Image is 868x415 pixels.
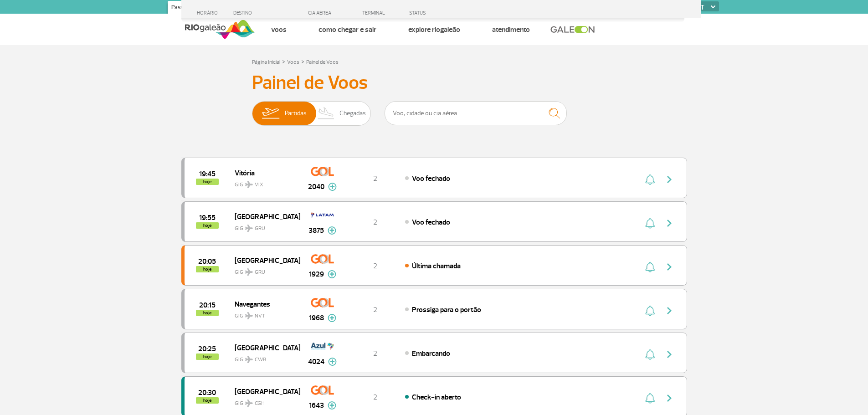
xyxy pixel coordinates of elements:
img: mais-info-painel-voo.svg [328,270,336,278]
span: 2025-09-29 19:55:00 [199,215,216,221]
span: NVT [255,312,265,320]
img: slider-desembarque [313,102,340,125]
img: seta-direita-painel-voo.svg [664,393,675,404]
span: 2 [373,218,377,227]
span: CWB [255,356,266,364]
span: 2025-09-29 20:30:00 [198,389,216,396]
span: CGH [255,400,265,408]
img: mais-info-painel-voo.svg [328,183,337,191]
img: mais-info-painel-voo.svg [328,401,336,410]
img: mais-info-painel-voo.svg [328,358,337,366]
span: Navegantes [235,298,293,310]
span: 2 [373,305,377,314]
img: sino-painel-voo.svg [645,174,655,185]
img: destiny_airplane.svg [245,225,253,232]
img: destiny_airplane.svg [245,312,253,319]
span: [GEOGRAPHIC_DATA] [235,385,293,397]
span: Última chamada [412,261,461,271]
img: slider-embarque [256,102,285,125]
span: Vitória [235,167,293,179]
span: 2025-09-29 20:15:00 [199,302,216,308]
span: GIG [235,263,293,277]
span: hoje [196,266,219,272]
a: Painel de Voos [306,59,339,66]
a: Passageiros [168,1,205,15]
a: Voos [287,59,299,66]
a: Página Inicial [252,59,280,66]
img: sino-painel-voo.svg [645,261,655,272]
span: Embarcando [412,349,450,358]
span: 2 [373,174,377,183]
span: GIG [235,351,293,364]
span: 2025-09-29 20:05:00 [198,258,216,265]
span: 2040 [308,181,324,192]
span: VIX [255,181,263,189]
span: [GEOGRAPHIC_DATA] [235,210,293,222]
img: mais-info-painel-voo.svg [328,226,336,235]
span: 4024 [308,356,324,367]
img: destiny_airplane.svg [245,400,253,407]
a: > [282,56,285,67]
div: HORÁRIO [184,10,234,16]
span: 2 [373,349,377,358]
img: seta-direita-painel-voo.svg [664,218,675,229]
img: seta-direita-painel-voo.svg [664,305,675,316]
a: Explore RIOgaleão [408,25,460,34]
span: 1968 [309,313,324,323]
span: Voo fechado [412,218,450,227]
span: 2 [373,261,377,271]
img: seta-direita-painel-voo.svg [664,174,675,185]
div: TERMINAL [345,10,405,16]
img: sino-painel-voo.svg [645,393,655,404]
span: GIG [235,176,293,189]
input: Voo, cidade ou cia aérea [385,101,567,125]
img: sino-painel-voo.svg [645,305,655,316]
span: 3875 [308,225,324,236]
span: GRU [255,225,265,233]
h3: Painel de Voos [252,72,616,94]
span: hoje [196,179,219,185]
img: seta-direita-painel-voo.svg [664,349,675,360]
span: 2025-09-29 19:45:00 [199,171,216,177]
img: mais-info-painel-voo.svg [328,314,336,322]
span: hoje [196,397,219,404]
a: Voos [271,25,287,34]
span: [GEOGRAPHIC_DATA] [235,254,293,266]
span: 1643 [309,400,324,411]
span: hoje [196,222,219,229]
img: seta-direita-painel-voo.svg [664,261,675,272]
span: Prossiga para o portão [412,305,481,314]
div: STATUS [405,10,479,16]
a: > [301,56,304,67]
img: destiny_airplane.svg [245,356,253,363]
span: 2025-09-29 20:25:00 [198,346,216,352]
span: GIG [235,395,293,408]
span: Partidas [285,102,307,125]
span: Voo fechado [412,174,450,183]
img: destiny_airplane.svg [245,181,253,188]
div: DESTINO [233,10,300,16]
span: GRU [255,268,265,277]
span: GIG [235,220,293,233]
a: Como chegar e sair [318,25,376,34]
img: sino-painel-voo.svg [645,218,655,229]
span: 1929 [309,269,324,280]
div: CIA AÉREA [300,10,345,16]
span: hoje [196,310,219,316]
span: 2 [373,393,377,402]
span: Check-in aberto [412,393,461,402]
span: [GEOGRAPHIC_DATA] [235,342,293,354]
img: sino-painel-voo.svg [645,349,655,360]
img: destiny_airplane.svg [245,268,253,276]
span: Chegadas [339,102,366,125]
span: GIG [235,307,293,320]
span: hoje [196,354,219,360]
a: Atendimento [492,25,530,34]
